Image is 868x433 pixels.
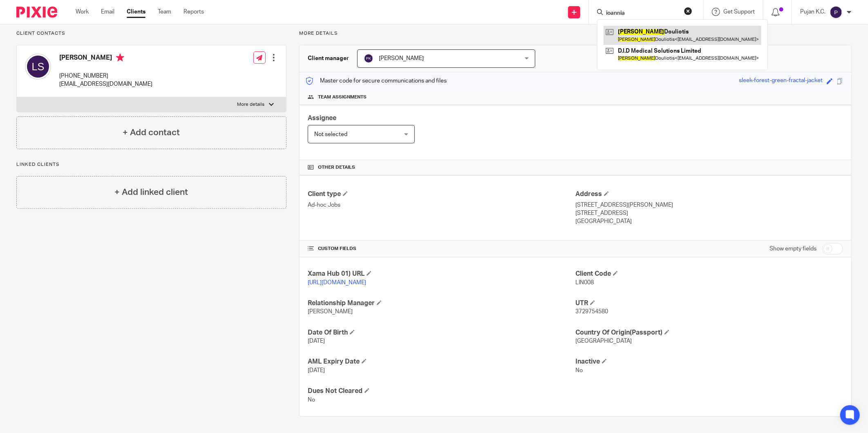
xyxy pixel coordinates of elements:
p: Ad-hoc Jobs [308,201,575,209]
h4: Relationship Manager [308,299,575,308]
label: Show empty fields [770,245,817,253]
h4: [PERSON_NAME] [59,54,152,64]
h4: Country Of Origin(Passport) [575,328,843,337]
button: Clear [684,7,692,15]
h4: AML Expiry Date [308,357,575,366]
h4: + Add linked client [114,186,188,199]
p: Master code for secure communications and files [306,77,447,85]
p: [PHONE_NUMBER] [59,72,152,80]
a: Team [158,8,171,16]
span: [PERSON_NAME] [308,309,353,315]
p: [GEOGRAPHIC_DATA] [575,217,843,225]
h4: Client Code [575,270,843,278]
a: Email [101,8,114,16]
span: Not selected [314,132,347,137]
p: [STREET_ADDRESS] [575,209,843,217]
span: Other details [318,164,355,171]
span: [GEOGRAPHIC_DATA] [575,338,632,344]
h4: Dues Not Cleared [308,387,575,395]
a: Clients [127,8,145,16]
h4: CUSTOM FIELDS [308,246,575,252]
span: Get Support [723,9,755,15]
h4: + Add contact [123,126,180,139]
h4: Date Of Birth [308,328,575,337]
span: Assignee [308,115,336,121]
img: svg%3E [364,54,374,63]
h4: Address [575,190,843,199]
span: [DATE] [308,338,325,344]
input: Search [605,10,679,17]
p: Pujan K.C. [800,8,825,16]
p: More details [299,30,852,37]
span: No [308,397,315,403]
a: [URL][DOMAIN_NAME] [308,280,366,286]
img: svg%3E [25,54,51,80]
a: Work [76,8,89,16]
h4: Inactive [575,357,843,366]
span: Team assignments [318,94,367,100]
div: sleek-forest-green-fractal-jacket [739,76,823,86]
span: No [575,368,583,373]
p: [STREET_ADDRESS][PERSON_NAME] [575,201,843,209]
a: Reports [183,8,204,16]
p: More details [237,101,265,108]
h3: Client manager [308,54,349,62]
span: 3729754580 [575,309,608,315]
h4: Xama Hub 01) URL [308,270,575,278]
i: Primary [116,54,124,62]
img: svg%3E [830,6,843,19]
span: LIN008 [575,280,594,286]
h4: UTR [575,299,843,308]
span: [PERSON_NAME] [379,56,424,61]
img: Pixie [16,7,57,18]
p: [EMAIL_ADDRESS][DOMAIN_NAME] [59,80,152,88]
span: [DATE] [308,368,325,373]
p: Linked clients [16,161,286,168]
h4: Client type [308,190,575,199]
p: Client contacts [16,30,286,37]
